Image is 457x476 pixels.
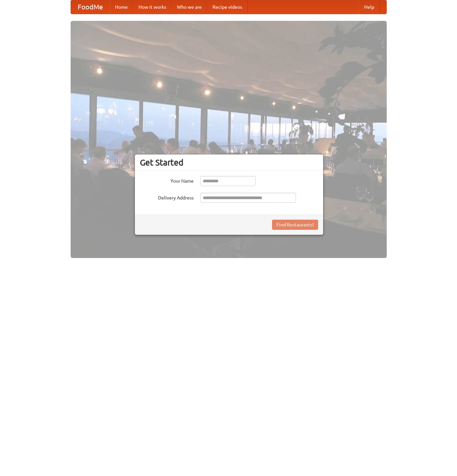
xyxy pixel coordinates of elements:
[172,0,207,14] a: Who we are
[272,220,318,230] button: Find Restaurants!
[71,0,110,14] a: FoodMe
[140,193,194,201] label: Delivery Address
[140,157,318,168] h3: Get Started
[359,0,380,14] a: Help
[133,0,172,14] a: How it works
[140,176,194,184] label: Your Name
[110,0,133,14] a: Home
[207,0,247,14] a: Recipe videos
